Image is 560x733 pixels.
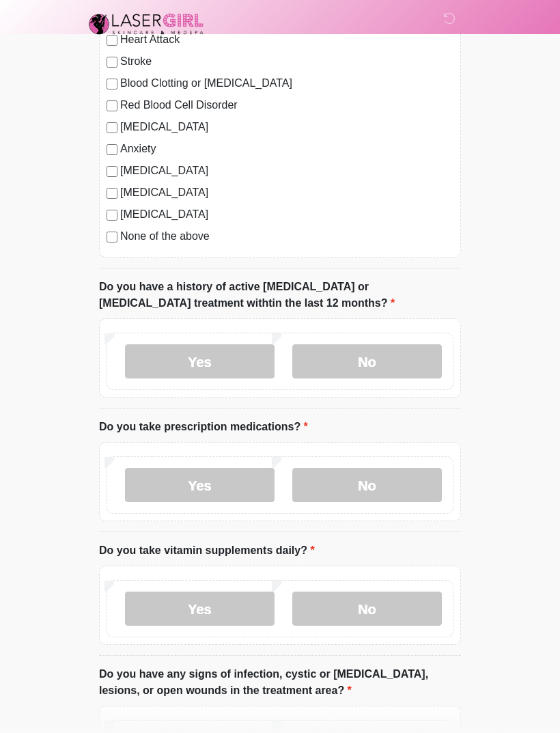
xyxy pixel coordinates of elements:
[120,75,453,92] label: Blood Clotting or [MEDICAL_DATA]
[99,666,461,699] label: Do you have any signs of infection, cystic or [MEDICAL_DATA], lesions, or open wounds in the trea...
[107,188,117,199] input: [MEDICAL_DATA]
[107,166,117,177] input: [MEDICAL_DATA]
[120,163,453,179] label: [MEDICAL_DATA]
[120,141,453,157] label: Anxiety
[120,184,453,201] label: [MEDICAL_DATA]
[292,344,442,378] label: No
[125,592,275,626] label: Yes
[125,468,275,502] label: Yes
[107,100,117,111] input: Red Blood Cell Disorder
[125,344,275,378] label: Yes
[99,279,461,312] label: Do you have a history of active [MEDICAL_DATA] or [MEDICAL_DATA] treatment withtin the last 12 mo...
[107,57,117,68] input: Stroke
[107,79,117,89] input: Blood Clotting or [MEDICAL_DATA]
[99,419,308,435] label: Do you take prescription medications?
[85,10,207,38] img: Laser Girl Med Spa LLC Logo
[120,119,453,135] label: [MEDICAL_DATA]
[120,206,453,223] label: [MEDICAL_DATA]
[107,122,117,133] input: [MEDICAL_DATA]
[107,144,117,155] input: Anxiety
[292,468,442,502] label: No
[107,232,117,243] input: None of the above
[292,592,442,626] label: No
[99,542,315,559] label: Do you take vitamin supplements daily?
[107,210,117,221] input: [MEDICAL_DATA]
[120,228,453,245] label: None of the above
[120,97,453,113] label: Red Blood Cell Disorder
[120,53,453,70] label: Stroke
